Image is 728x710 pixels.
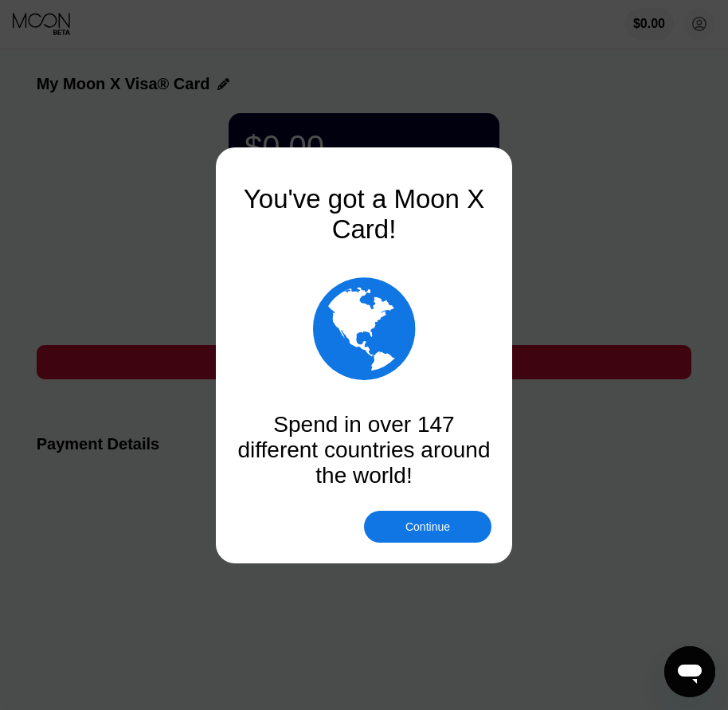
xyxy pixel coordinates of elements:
[313,269,416,388] div: 
[237,412,491,488] div: Spend in over 147 different countries around the world!
[237,269,491,388] div: 
[237,184,491,245] div: You've got a Moon X Card!
[405,520,450,533] div: Continue
[664,646,715,697] iframe: Button to launch messaging window
[364,511,491,543] div: Continue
